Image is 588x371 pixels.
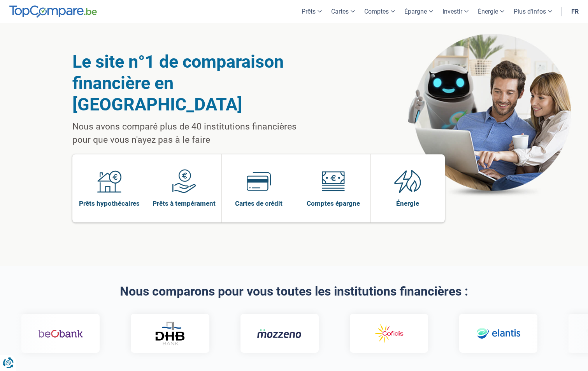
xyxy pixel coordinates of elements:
[371,154,445,222] a: Énergie Énergie
[222,154,296,222] a: Cartes de crédit Cartes de crédit
[394,169,421,193] img: Énergie
[235,199,283,208] span: Cartes de crédit
[154,322,185,345] img: DHB Bank
[38,322,82,345] img: Beobank
[72,120,316,147] p: Nous avons comparé plus de 40 institutions financières pour que vous n'ayez pas à le faire
[247,169,271,193] img: Cartes de crédit
[396,199,419,208] span: Énergie
[366,322,411,345] img: Cofidis
[172,169,196,193] img: Prêts à tempérament
[257,329,302,338] img: Mozzeno
[321,169,345,193] img: Comptes épargne
[307,199,360,208] span: Comptes épargne
[72,154,147,222] a: Prêts hypothécaires Prêts hypothécaires
[9,5,97,18] img: TopCompare
[72,285,516,298] h2: Nous comparons pour vous toutes les institutions financières :
[79,199,140,208] span: Prêts hypothécaires
[476,322,520,345] img: Elantis
[153,199,216,208] span: Prêts à tempérament
[97,169,121,193] img: Prêts hypothécaires
[296,154,370,222] a: Comptes épargne Comptes épargne
[72,51,316,115] h1: Le site n°1 de comparaison financière en [GEOGRAPHIC_DATA]
[147,154,221,222] a: Prêts à tempérament Prêts à tempérament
